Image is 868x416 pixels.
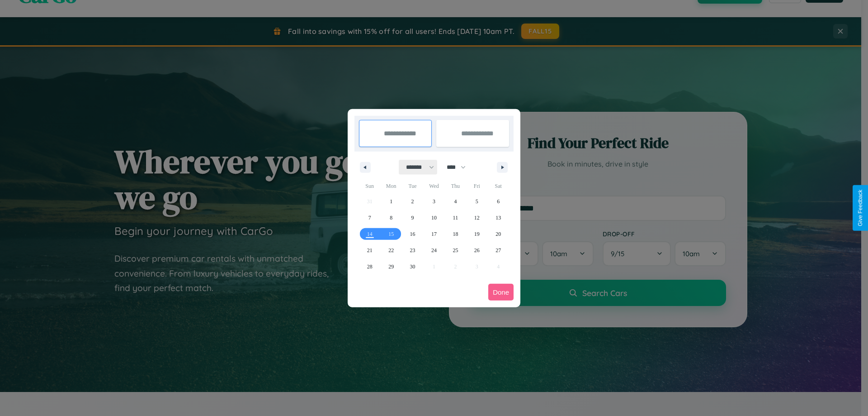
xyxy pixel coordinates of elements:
span: 30 [410,258,415,275]
span: 2 [411,193,414,210]
span: 17 [431,226,437,242]
button: 15 [380,226,401,242]
span: 25 [453,242,458,258]
button: 22 [380,242,401,258]
span: 23 [410,242,415,258]
button: 7 [359,210,380,226]
button: 29 [380,258,401,275]
span: 13 [495,210,501,226]
span: 12 [474,210,480,226]
button: 2 [402,193,423,210]
span: 24 [431,242,437,258]
span: Fri [466,179,487,193]
button: 12 [466,210,487,226]
span: 15 [388,226,394,242]
span: 10 [431,210,437,226]
span: Thu [445,179,466,193]
div: Give Feedback [857,190,863,226]
button: 23 [402,242,423,258]
button: 4 [445,193,466,210]
span: 19 [474,226,480,242]
button: 20 [488,226,509,242]
button: 17 [423,226,444,242]
span: 20 [495,226,501,242]
span: 5 [476,193,478,210]
button: 27 [488,242,509,258]
button: 10 [423,210,444,226]
button: 5 [466,193,487,210]
button: 11 [445,210,466,226]
button: 8 [380,210,401,226]
button: 19 [466,226,487,242]
span: Wed [423,179,444,193]
span: 18 [453,226,458,242]
span: 26 [474,242,480,258]
span: 8 [390,210,392,226]
button: 1 [380,193,401,210]
span: 16 [410,226,415,242]
span: 7 [368,210,371,226]
button: 9 [402,210,423,226]
span: 11 [453,210,458,226]
button: 25 [445,242,466,258]
button: 16 [402,226,423,242]
button: 26 [466,242,487,258]
button: 24 [423,242,444,258]
span: 9 [411,210,414,226]
span: 14 [367,226,373,242]
span: 29 [388,258,394,275]
span: Tue [402,179,423,193]
span: 21 [367,242,373,258]
span: 27 [495,242,501,258]
span: 1 [390,193,392,210]
span: Sun [359,179,380,193]
span: 28 [367,258,373,275]
button: 28 [359,258,380,275]
span: Sat [488,179,509,193]
button: 6 [488,193,509,210]
span: 22 [388,242,394,258]
button: 14 [359,226,380,242]
span: Mon [380,179,401,193]
button: Done [488,284,514,301]
button: 30 [402,258,423,275]
span: 6 [497,193,500,210]
span: 3 [433,193,435,210]
button: 18 [445,226,466,242]
button: 21 [359,242,380,258]
span: 4 [454,193,457,210]
button: 13 [488,210,509,226]
button: 3 [423,193,444,210]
